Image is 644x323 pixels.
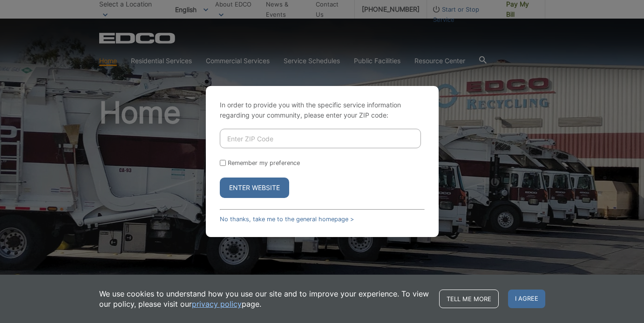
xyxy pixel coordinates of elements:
[228,159,300,166] label: Remember my preference
[220,100,425,120] p: In order to provide you with the specific service information regarding your community, please en...
[508,290,545,308] span: I agree
[439,290,499,308] a: Tell me more
[192,299,242,309] a: privacy policy
[99,289,430,309] p: We use cookies to understand how you use our site and to improve your experience. To view our pol...
[220,129,421,148] input: Enter ZIP Code
[220,216,354,223] a: No thanks, take me to the general homepage >
[220,178,289,198] button: Enter Website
